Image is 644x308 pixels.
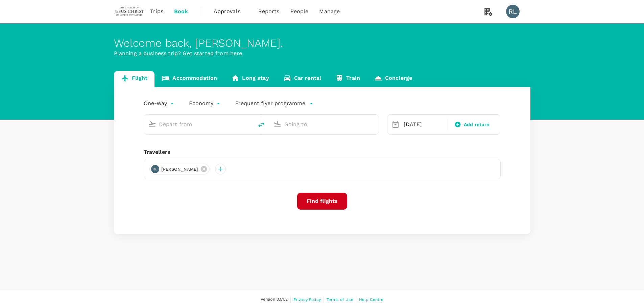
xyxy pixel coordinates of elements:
[506,5,520,18] div: RL
[359,296,384,303] a: Help Centre
[293,297,321,302] span: Privacy Policy
[114,4,145,19] img: The Malaysian Church of Jesus Christ of Latter-day Saints
[290,7,309,16] span: People
[174,7,188,16] span: Book
[114,49,530,57] p: Planning a business trip? Get started from here.
[293,296,321,303] a: Privacy Policy
[235,99,313,108] button: Frequent flyer programme
[284,119,364,129] input: Going to
[327,296,353,303] a: Terms of Use
[464,121,490,128] span: Add return
[157,166,202,173] span: [PERSON_NAME]
[235,99,305,108] p: Frequent flyer programme
[327,297,353,302] span: Terms of Use
[319,7,340,16] span: Manage
[150,7,163,16] span: Trips
[151,165,159,173] div: RL
[367,71,419,87] a: Concierge
[114,71,155,87] a: Flight
[328,71,367,87] a: Train
[261,296,288,303] span: Version 3.51.2
[248,123,250,125] button: Open
[214,7,247,16] span: Approvals
[159,119,239,129] input: Depart from
[297,193,347,210] button: Find flights
[359,297,384,302] span: Help Centre
[401,118,446,131] div: [DATE]
[253,117,269,133] button: delete
[144,148,501,156] div: Travellers
[114,37,530,49] div: Welcome back , [PERSON_NAME] .
[276,71,329,87] a: Car rental
[224,71,276,87] a: Long stay
[258,7,280,16] span: Reports
[144,98,175,109] div: One-Way
[149,164,210,174] div: RL[PERSON_NAME]
[189,98,222,109] div: Economy
[374,123,375,125] button: Open
[154,71,224,87] a: Accommodation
